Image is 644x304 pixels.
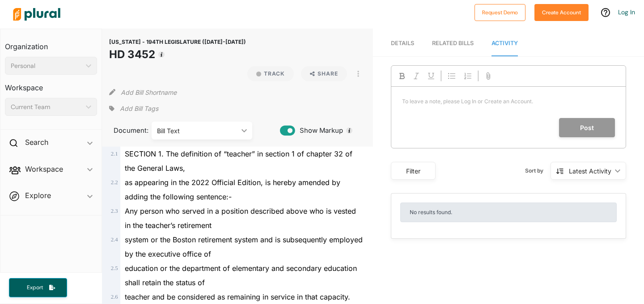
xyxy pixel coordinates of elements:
a: Request Demo [475,7,525,17]
div: Tooltip anchor [345,127,353,135]
span: SECTION 1. The definition of “teacher” in section 1 of chapter 32 of the General Laws, [125,149,352,173]
button: Share [297,66,351,81]
span: Add Bill Tags [120,104,158,113]
span: system or the Boston retirement system and is subsequently employed by the executive office of [125,235,363,258]
span: Export [21,284,49,291]
h2: Search [25,137,48,147]
span: Sort by [525,167,551,175]
div: Personal [11,61,82,71]
span: 2 . 5 [111,265,118,271]
span: as appearing in the 2022 Official Edition, is hereby amended by adding the following sentence:- [125,178,340,201]
div: Current Team [11,102,82,112]
button: Add Bill Shortname [121,85,177,99]
span: Show Markup [295,126,343,135]
a: Log In [618,8,635,16]
div: Add tags [109,102,158,115]
span: 2 . 3 [111,208,118,214]
h1: HD 3452 [109,46,246,63]
a: Create Account [534,7,589,17]
div: Tooltip anchor [157,51,165,59]
button: Post [559,118,615,137]
button: Track [247,66,294,81]
button: Share [301,66,347,81]
button: Export [9,278,67,297]
span: teacher and be considered as remaining in service in that capacity. [125,292,350,301]
span: Activity [491,40,518,46]
h3: Organization [5,34,97,53]
div: No results found. [400,203,617,222]
span: 2 . 4 [111,236,118,243]
span: 2 . 6 [111,294,118,300]
span: [US_STATE] - 194TH LEGISLATURE ([DATE]-[DATE]) [109,38,246,45]
a: Activity [491,31,518,56]
div: Latest Activity [569,166,611,176]
span: 2 . 1 [111,151,118,157]
span: Details [391,40,414,46]
div: Bill Text [157,126,238,135]
span: Any person who served in a position described above who is vested in the teacher’s retirement [125,207,356,230]
div: RELATED BILLS [432,39,474,47]
span: education or the department of elementary and secondary education shall retain the status of [125,264,357,287]
button: Request Demo [475,4,525,21]
a: Details [391,31,414,56]
div: Filter [397,166,430,176]
a: RELATED BILLS [432,31,474,56]
button: Create Account [534,4,589,21]
span: 2 . 2 [111,179,118,186]
h3: Workspace [5,75,97,94]
span: Document: [109,126,140,135]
